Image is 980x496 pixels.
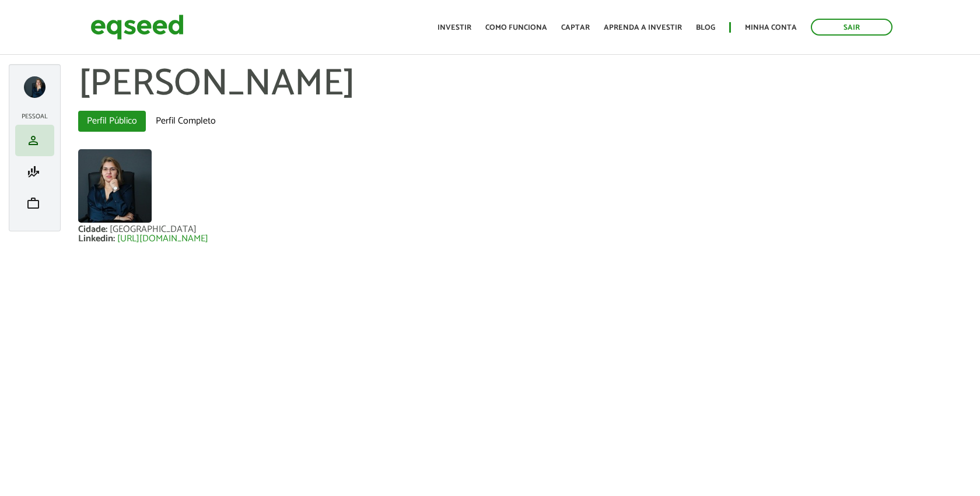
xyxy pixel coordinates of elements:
[18,133,51,147] a: person
[110,225,197,234] div: [GEOGRAPHIC_DATA]
[26,133,40,147] span: person
[78,111,146,132] a: Perfil Público
[147,111,225,132] a: Perfil Completo
[113,231,115,247] span: :
[78,225,110,234] div: Cidade
[24,76,45,98] a: Expandir menu
[26,196,40,210] span: work
[117,234,208,244] a: [URL][DOMAIN_NAME]
[106,221,107,237] span: :
[15,156,54,188] li: Minha simulação
[90,12,184,43] img: EqSeed
[15,188,54,219] li: Meu portfólio
[18,196,51,210] a: work
[15,125,54,156] li: Meu perfil
[696,24,715,31] a: Blog
[811,19,892,36] a: Sair
[604,24,682,31] a: Aprenda a investir
[561,24,590,31] a: Captar
[78,149,152,223] a: Ver perfil do usuário.
[15,113,54,120] h2: Pessoal
[437,24,471,31] a: Investir
[26,165,40,179] span: finance_mode
[745,24,797,31] a: Minha conta
[78,234,117,244] div: Linkedin
[78,64,971,105] h1: [PERSON_NAME]
[485,24,547,31] a: Como funciona
[18,165,51,179] a: finance_mode
[78,149,152,223] img: Foto de Juliana Chrispin Gavineli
